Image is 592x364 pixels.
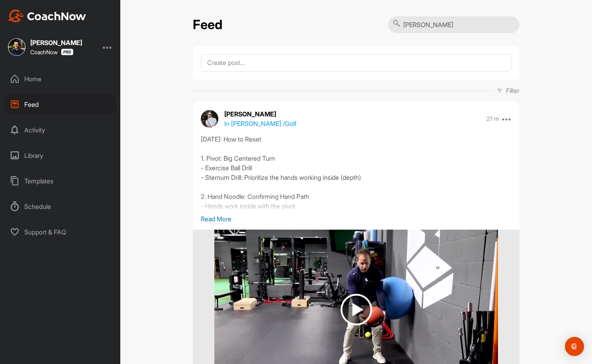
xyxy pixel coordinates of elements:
[4,69,117,89] div: Home
[201,134,512,214] div: [DATE]: How to Reset 1. Pivot: Big Centered Turn - Exercise Ball Drill - Sternum Drill: Prioritiz...
[4,146,117,165] div: Library
[193,17,222,33] h2: Feed
[388,16,519,33] input: Search posts, people or spaces...
[4,171,117,191] div: Templates
[224,109,296,119] p: [PERSON_NAME]
[4,222,117,242] div: Support & FAQ
[506,86,519,95] p: Filter
[8,10,86,22] img: CoachNow
[8,38,25,56] img: square_49fb5734a34dfb4f485ad8bdc13d6667.jpg
[61,49,73,55] img: CoachNow Pro
[30,39,82,46] div: [PERSON_NAME]
[201,110,218,128] img: avatar
[4,120,117,140] div: Activity
[341,294,372,325] img: play
[224,119,296,128] p: In [PERSON_NAME] / Golf
[4,197,117,216] div: Schedule
[4,94,117,114] div: Feed
[565,337,584,356] div: Open Intercom Messenger
[201,214,512,224] p: Read More
[486,115,499,123] p: 21 m
[30,49,73,55] div: CoachNow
